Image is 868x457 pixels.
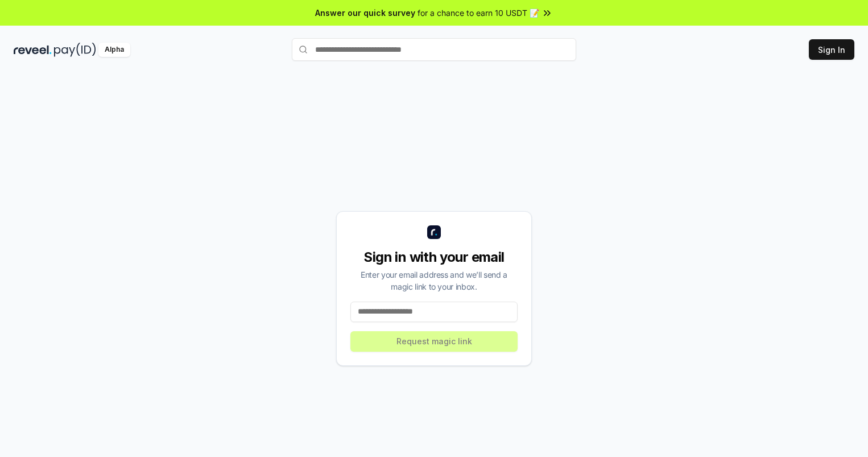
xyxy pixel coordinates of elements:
div: Alpha [98,43,130,57]
img: reveel_dark [14,43,52,57]
div: Enter your email address and we’ll send a magic link to your inbox. [350,269,518,293]
div: Sign in with your email [350,248,518,266]
span: for a chance to earn 10 USDT 📝 [418,7,539,19]
img: pay_id [54,43,96,57]
button: Sign In [809,39,854,60]
img: logo_small [427,225,441,239]
span: Answer our quick survey [315,7,415,19]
